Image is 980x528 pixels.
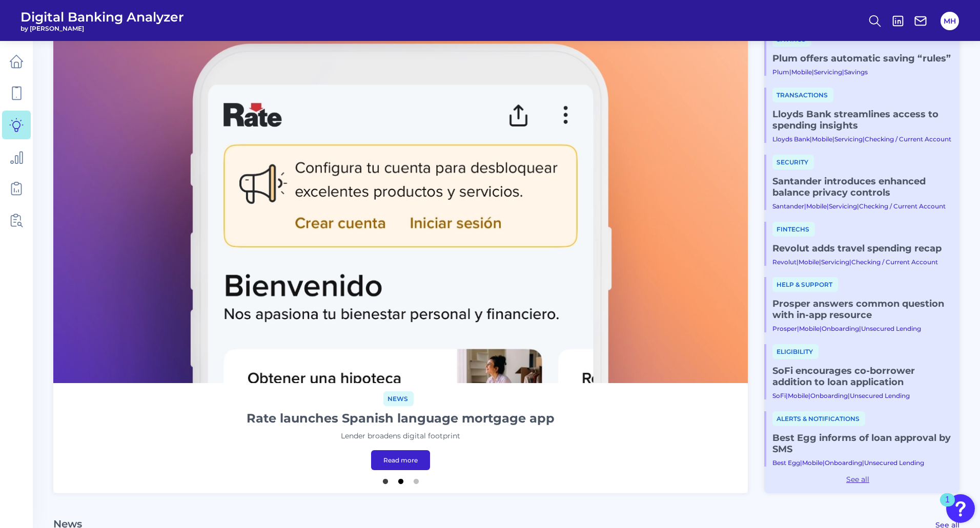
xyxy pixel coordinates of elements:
[380,474,391,484] button: 1
[802,459,823,467] a: Mobile
[772,53,951,64] a: Plum offers automatic saving “rules”​
[859,202,946,210] a: Checking / Current Account
[945,500,950,513] div: 1
[772,277,838,292] span: Help & Support
[851,258,938,266] a: Checking / Current Account
[786,392,788,399] span: |
[772,432,951,455] a: Best Egg informs of loan approval by SMS
[808,392,810,399] span: |
[848,392,850,399] span: |
[819,258,821,266] span: |
[772,325,797,332] a: Prosper
[862,459,864,467] span: |
[834,135,863,143] a: Servicing
[842,68,844,76] span: |
[772,414,865,423] a: Alerts & Notifications
[772,298,951,321] a: Prosper answers common question with in-app resource
[850,392,910,399] a: Unsecured Lending
[797,325,799,332] span: |
[827,202,829,210] span: |
[772,109,951,131] a: Lloyds Bank streamlines access to spending insights
[772,68,789,76] a: Plum
[800,459,802,467] span: |
[799,325,820,332] a: Mobile
[772,392,786,399] a: SoFi
[844,68,868,76] a: Savings
[825,459,862,467] a: Onboarding
[806,202,827,210] a: Mobile
[797,258,799,266] span: |
[772,176,951,198] a: Santander introduces enhanced balance privacy controls
[814,68,842,76] a: Servicing
[21,9,184,25] span: Digital Banking Analyzer
[789,68,791,76] span: |
[857,202,859,210] span: |
[396,474,406,484] button: 2
[772,344,819,359] span: Eligibility
[772,157,814,166] a: Security
[772,224,815,234] a: Fintechs
[764,475,951,484] a: See all
[861,325,921,332] a: Unsecured Lending
[772,88,833,102] span: Transactions
[822,325,859,332] a: Onboarding
[772,411,865,426] span: Alerts & Notifications
[832,135,834,143] span: |
[812,135,832,143] a: Mobile
[371,450,430,470] a: Read more
[941,12,959,30] button: MH
[821,258,849,266] a: Servicing
[946,494,975,523] button: Open Resource Center, 1 new notification
[772,34,811,44] a: Savings
[383,391,414,406] span: News
[772,258,797,266] a: Revolut
[820,325,822,332] span: |
[341,431,460,442] p: Lender broadens digital footprint
[772,135,810,143] a: Lloyds Bank
[788,392,808,399] a: Mobile
[810,392,848,399] a: Onboarding
[772,90,833,99] a: Transactions
[383,393,414,403] a: News
[791,68,812,76] a: Mobile
[411,474,421,484] button: 3
[772,243,951,254] a: Revolut adds travel spending recap​
[772,155,814,170] span: Security
[772,280,838,289] a: Help & Support
[829,202,857,210] a: Servicing
[772,347,819,356] a: Eligibility
[865,135,951,143] a: Checking / Current Account
[247,410,555,427] h1: Rate launches Spanish language mortgage app
[863,135,865,143] span: |
[812,68,814,76] span: |
[21,25,184,32] span: by [PERSON_NAME]
[823,459,825,467] span: |
[810,135,812,143] span: |
[772,459,800,467] a: Best Egg
[772,222,815,237] span: Fintechs
[859,325,861,332] span: |
[864,459,924,467] a: Unsecured Lending
[849,258,851,266] span: |
[772,365,951,388] a: SoFi encourages co-borrower addition to loan application
[799,258,819,266] a: Mobile
[804,202,806,210] span: |
[772,202,804,210] a: Santander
